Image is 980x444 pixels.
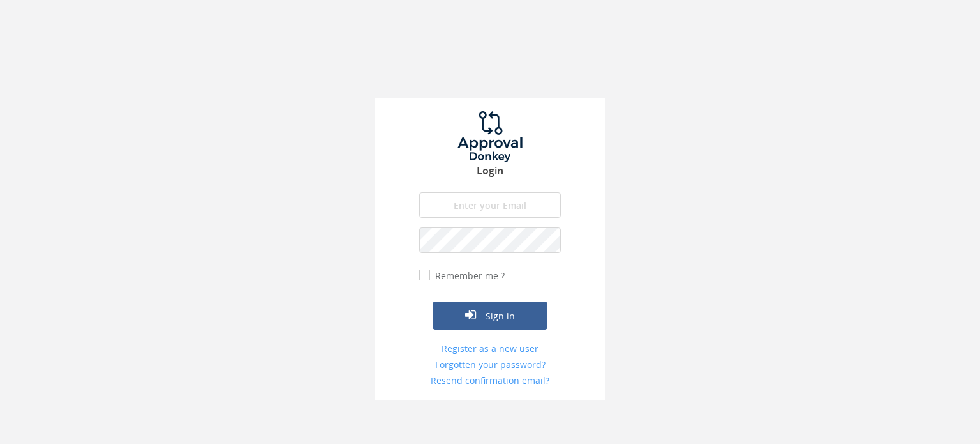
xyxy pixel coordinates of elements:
label: Remember me ? [432,270,505,282]
a: Resend confirmation email? [419,374,561,387]
h3: Login [375,165,605,177]
input: Enter your Email [419,192,561,218]
a: Register as a new user [419,342,561,355]
button: Sign in [433,302,547,330]
img: logo.png [442,111,538,162]
a: Forgotten your password? [419,358,561,371]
